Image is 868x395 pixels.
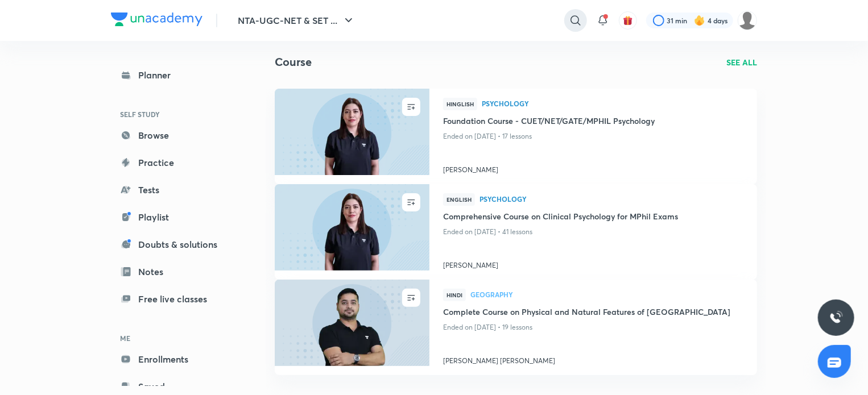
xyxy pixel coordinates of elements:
[111,288,243,310] a: Free live classes
[443,115,743,129] a: Foundation Course - CUET/NET/GATE/MPHIL Psychology
[111,105,243,124] h6: SELF STUDY
[470,291,743,298] span: Geography
[829,311,843,325] img: ttu
[443,129,743,144] p: Ended on [DATE] • 17 lessons
[470,291,743,299] a: Geography
[111,348,243,371] a: Enrollments
[726,56,757,68] a: SEE ALL
[480,196,743,203] a: Psychology
[738,11,757,30] img: Kumarica
[443,210,743,224] a: Comprehensive Course on Clinical Psychology for MPhil Exams
[443,160,743,175] a: [PERSON_NAME]
[111,233,243,256] a: Doubts & solutions
[443,256,743,271] a: [PERSON_NAME]
[111,13,202,29] a: Company Logo
[273,183,431,271] img: new-thumbnail
[443,193,475,206] span: English
[275,53,312,70] h2: Course
[273,278,431,367] img: new-thumbnail
[443,289,466,301] span: Hindi
[111,206,243,228] a: Playlist
[111,329,243,348] h6: ME
[275,89,429,184] a: new-thumbnail
[443,224,743,239] p: Ended on [DATE] • 41 lessons
[443,351,743,366] a: [PERSON_NAME] [PERSON_NAME]
[443,320,743,335] p: Ended on [DATE] • 19 lessons
[111,13,202,26] img: Company Logo
[273,88,431,176] img: new-thumbnail
[111,260,243,283] a: Notes
[231,9,362,32] button: NTA-UGC-NET & SET ...
[482,100,743,108] a: Psychology
[275,184,429,280] a: new-thumbnail
[111,151,243,174] a: Practice
[275,280,429,375] a: new-thumbnail
[619,11,637,30] button: avatar
[443,98,477,110] span: Hinglish
[482,100,743,107] span: Psychology
[694,15,705,26] img: streak
[111,124,243,147] a: Browse
[111,178,243,201] a: Tests
[111,64,243,86] a: Planner
[480,196,743,202] span: Psychology
[623,15,633,26] img: avatar
[443,306,743,320] a: Complete Course on Physical and Natural Features of [GEOGRAPHIC_DATA]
